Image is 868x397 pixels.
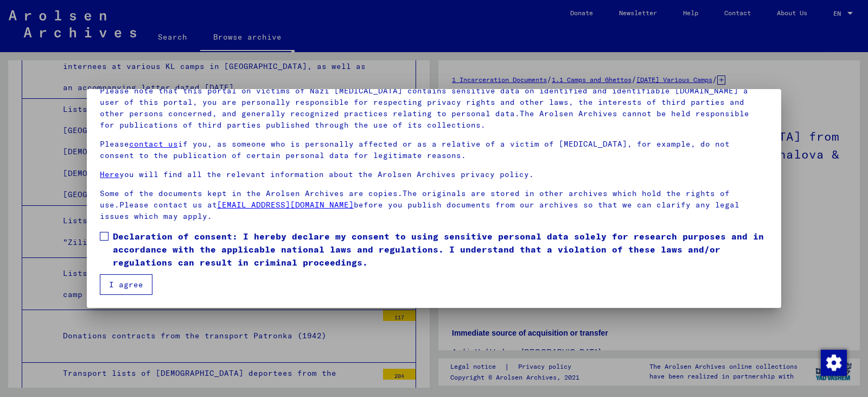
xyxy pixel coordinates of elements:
[100,169,768,180] p: you will find all the relevant information about the Arolsen Archives privacy policy.
[100,85,768,131] p: Please note that this portal on victims of Nazi [MEDICAL_DATA] contains sensitive data on identif...
[217,200,354,210] a: [EMAIL_ADDRESS][DOMAIN_NAME]
[100,169,119,179] a: Here
[100,188,768,222] p: Some of the documents kept in the Arolsen Archives are copies.The originals are stored in other a...
[129,139,178,149] a: contact us
[113,230,768,269] span: Declaration of consent: I hereby declare my consent to using sensitive personal data solely for r...
[820,349,846,375] div: Change consent
[100,274,152,295] button: I agree
[100,138,768,161] p: Please if you, as someone who is personally affected or as a relative of a victim of [MEDICAL_DAT...
[821,350,847,376] img: Change consent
